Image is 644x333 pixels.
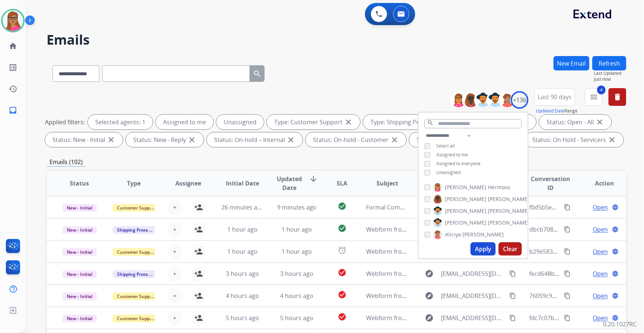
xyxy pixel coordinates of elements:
span: fdc7c07b-e5d9-481e-998a-534973a27ee8 [529,314,642,322]
mat-icon: delete [613,93,622,101]
button: Apply [471,242,496,256]
span: Customer Support [113,292,161,300]
span: 1 hour ago [282,225,312,233]
mat-icon: inbox [8,106,17,115]
span: Webform from [EMAIL_ADDRESS][DOMAIN_NAME] on [DATE] [366,292,534,300]
div: Status: New - Reply [126,132,204,147]
button: + [168,288,182,303]
span: 4 [597,86,606,94]
mat-icon: language [612,292,619,299]
span: + [173,203,176,212]
p: 0.20.1027RC [603,320,637,329]
span: Just now [594,76,626,82]
mat-icon: person_add [194,291,203,300]
mat-icon: check_circle [338,202,347,211]
mat-icon: content_copy [509,292,516,299]
span: Webform from [EMAIL_ADDRESS][DOMAIN_NAME] on [DATE] [366,247,534,256]
mat-icon: person_add [194,313,203,322]
h2: Emails [47,32,626,47]
span: Type [127,179,141,188]
div: Status: On-hold - Customer [306,132,406,147]
mat-icon: check_circle [338,290,347,299]
span: 3 hours ago [280,270,313,278]
span: Shipping Protection [113,226,163,234]
span: Range [536,108,578,114]
mat-icon: explore [425,313,434,322]
mat-icon: person_add [194,203,203,212]
span: [PERSON_NAME] [445,184,486,191]
span: [PERSON_NAME] [488,195,529,203]
mat-icon: close [595,118,604,126]
mat-icon: menu [589,93,598,101]
span: Last 90 days [538,96,572,98]
mat-icon: content_copy [509,270,516,277]
mat-icon: list_alt [8,63,17,72]
mat-icon: close [607,135,616,144]
button: + [168,200,182,215]
span: Status [70,179,89,188]
mat-icon: content_copy [564,248,571,255]
mat-icon: alarm [338,246,347,255]
div: Status: On Hold - Pending Parts [409,132,522,147]
span: Assignee [175,179,201,188]
span: b29e5832-0ca9-4810-a576-eb05fa6b50c7 [529,247,642,256]
div: Type: Customer Support [267,115,360,129]
div: Selected agents: 1 [88,115,153,129]
span: Assigned to everyone [436,160,481,167]
span: Webform from [EMAIL_ADDRESS][DOMAIN_NAME] on [DATE] [366,314,534,322]
span: Shipping Protection [113,270,163,278]
span: 9 minutes ago [277,203,317,211]
mat-icon: explore [425,291,434,300]
div: +136 [511,91,528,109]
span: 5 hours ago [280,314,313,322]
span: Updated Date [276,174,303,192]
span: 5 hours ago [226,314,259,322]
button: + [168,266,182,281]
div: Unassigned [216,115,264,129]
div: Status: Open - All [539,115,612,129]
span: Initial Date [226,179,259,188]
button: Last 90 days [534,88,575,106]
mat-icon: language [612,315,619,321]
mat-icon: content_copy [509,315,516,321]
mat-icon: language [612,270,619,277]
div: Status: New - Initial [45,132,123,147]
mat-icon: check_circle [338,312,347,321]
span: New - Initial [62,226,97,234]
span: New - Initial [62,248,97,256]
span: Unassigned [436,169,461,176]
mat-icon: history [8,84,17,93]
span: [PERSON_NAME] [488,219,529,226]
span: Formal Complaint – Denial of Lens Insurance Claim [366,203,507,211]
span: [PERSON_NAME] [445,219,486,226]
button: 4 [585,88,603,106]
span: + [173,247,176,256]
mat-icon: check_circle [338,224,347,233]
span: fecd648b-ad20-4c5a-a7ef-8911b693c3da [529,270,641,278]
mat-icon: language [612,248,619,255]
span: 26 minutes ago [221,203,264,211]
span: [PERSON_NAME] [488,207,529,215]
mat-icon: content_copy [564,270,571,277]
span: [PERSON_NAME] [445,195,486,203]
mat-icon: person_add [194,225,203,234]
span: Webform from [EMAIL_ADDRESS][DOMAIN_NAME] on [DATE] [366,270,534,278]
mat-icon: content_copy [564,292,571,299]
button: Refresh [592,56,626,70]
mat-icon: language [612,204,619,211]
span: Assigned to me [436,152,468,158]
div: Status: On Hold - Servicers [525,132,624,147]
img: avatar [3,10,23,31]
button: + [168,244,182,259]
span: New - Initial [62,270,97,278]
span: Customer Support [113,315,161,322]
span: New - Initial [62,292,97,300]
mat-icon: check_circle [338,268,347,277]
span: Last Updated: [594,70,626,76]
mat-icon: close [344,118,353,126]
span: [PERSON_NAME] [462,231,504,238]
span: New - Initial [62,204,97,212]
button: New Email [554,56,589,70]
mat-icon: search [427,119,434,126]
mat-icon: content_copy [564,204,571,211]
